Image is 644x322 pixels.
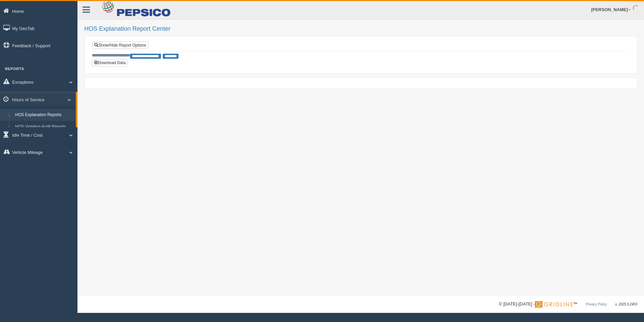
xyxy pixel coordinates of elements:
[499,301,637,308] div: © [DATE]-[DATE] - ™
[12,121,76,133] a: HOS Violation Audit Reports
[535,301,573,308] img: Gridline
[92,42,148,49] a: Show/Hide Report Options
[92,59,128,66] button: Download Data
[84,26,637,32] h2: HOS Explanation Report Center
[586,302,607,306] a: Privacy Policy
[615,302,637,306] span: v. 2025.5.2403
[12,109,76,121] a: HOS Explanation Reports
